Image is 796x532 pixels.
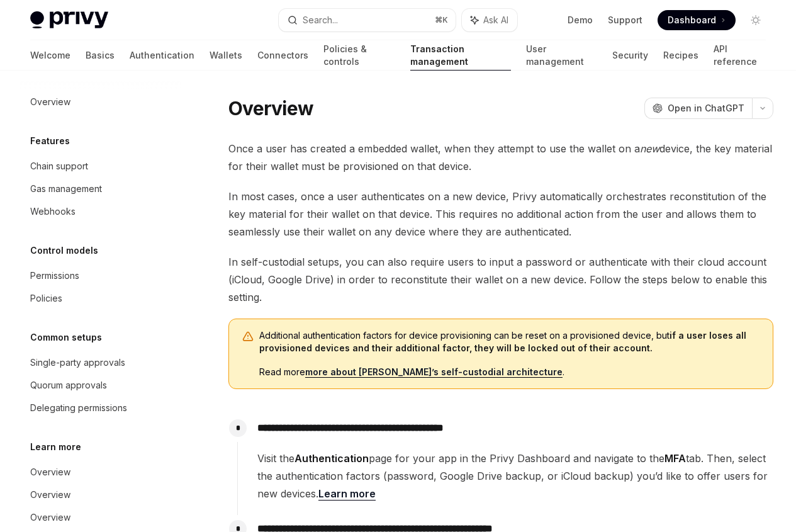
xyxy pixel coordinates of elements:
[644,98,752,119] button: Open in ChatGPT
[20,506,181,529] a: Overview
[30,355,125,370] div: Single-party approvals
[30,40,70,71] a: Welcome
[294,452,369,465] strong: Authentication
[20,287,181,310] a: Policies
[20,461,181,484] a: Overview
[568,14,593,26] a: Demo
[259,329,760,354] span: Additional authentication factors for device provisioning can be reset on a provisioned device, but
[664,452,686,465] strong: MFA
[20,91,181,113] a: Overview
[30,243,98,258] h5: Control models
[228,97,313,120] h1: Overview
[130,40,194,71] a: Authentication
[20,374,181,397] a: Quorum approvals
[608,14,642,26] a: Support
[435,15,448,25] span: ⌘ K
[714,40,766,71] a: API reference
[228,253,773,306] span: In self-custodial setups, you can also require users to input a password or authenticate with the...
[228,188,773,241] span: In most cases, once a user authenticates on a new device, Privy automatically orchestrates recons...
[20,351,181,374] a: Single-party approvals
[30,268,79,283] div: Permissions
[30,11,108,29] img: light logo
[259,366,760,378] span: Read more .
[303,13,338,28] div: Search...
[323,40,395,71] a: Policies & controls
[228,140,773,175] span: Once a user has created a embedded wallet, when they attempt to use the wallet on a device, the k...
[20,155,181,178] a: Chain support
[30,94,70,110] div: Overview
[410,40,511,71] a: Transaction management
[30,181,102,196] div: Gas management
[30,510,70,525] div: Overview
[462,9,517,31] button: Ask AI
[658,10,736,30] a: Dashboard
[30,465,70,480] div: Overview
[30,487,70,502] div: Overview
[30,159,88,174] div: Chain support
[746,10,766,30] button: Toggle dark mode
[20,178,181,200] a: Gas management
[30,291,62,306] div: Policies
[318,487,376,501] a: Learn more
[526,40,597,71] a: User management
[242,331,254,343] svg: Warning
[30,439,81,455] h5: Learn more
[612,40,648,71] a: Security
[20,264,181,287] a: Permissions
[20,397,181,419] a: Delegating permissions
[86,40,115,71] a: Basics
[483,14,508,26] span: Ask AI
[279,9,456,31] button: Search...⌘K
[668,14,716,26] span: Dashboard
[30,378,107,393] div: Quorum approvals
[257,450,773,502] span: Visit the page for your app in the Privy Dashboard and navigate to the tab. Then, select the auth...
[257,40,308,71] a: Connectors
[668,102,744,115] span: Open in ChatGPT
[30,400,127,416] div: Delegating permissions
[20,200,181,223] a: Webhooks
[20,484,181,506] a: Overview
[30,204,76,219] div: Webhooks
[305,366,563,378] a: more about [PERSON_NAME]’s self-custodial architecture
[640,142,659,155] em: new
[210,40,242,71] a: Wallets
[663,40,698,71] a: Recipes
[30,133,70,149] h5: Features
[30,330,102,345] h5: Common setups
